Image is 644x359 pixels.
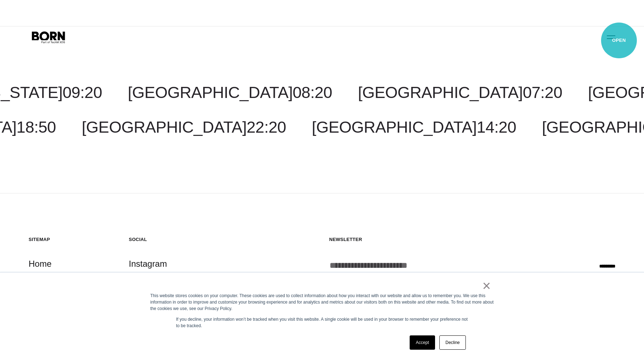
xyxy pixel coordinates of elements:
[128,83,332,102] a: [GEOGRAPHIC_DATA]08:20
[150,292,494,312] div: This website stores cookies on your computer. These cookies are used to collect information about...
[329,236,615,242] h5: Newsletter
[82,118,286,136] a: [GEOGRAPHIC_DATA]22:20
[29,270,49,284] a: Work
[29,257,52,271] a: Home
[63,83,102,102] span: 09:20
[129,236,215,242] h5: Social
[247,118,286,136] span: 22:20
[129,257,167,271] a: Instagram
[439,335,466,350] a: Decline
[477,118,516,136] span: 14:20
[29,236,114,242] h5: Sitemap
[129,270,154,284] a: Twitter
[358,83,562,102] a: [GEOGRAPHIC_DATA]07:20
[293,83,332,102] span: 08:20
[176,316,468,329] p: If you decline, your information won’t be tracked when you visit this website. A single cookie wi...
[312,118,516,136] a: [GEOGRAPHIC_DATA]14:20
[602,29,620,44] button: Open
[523,83,562,102] span: 07:20
[482,282,491,289] a: ×
[16,118,56,136] span: 18:50
[410,335,435,350] a: Accept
